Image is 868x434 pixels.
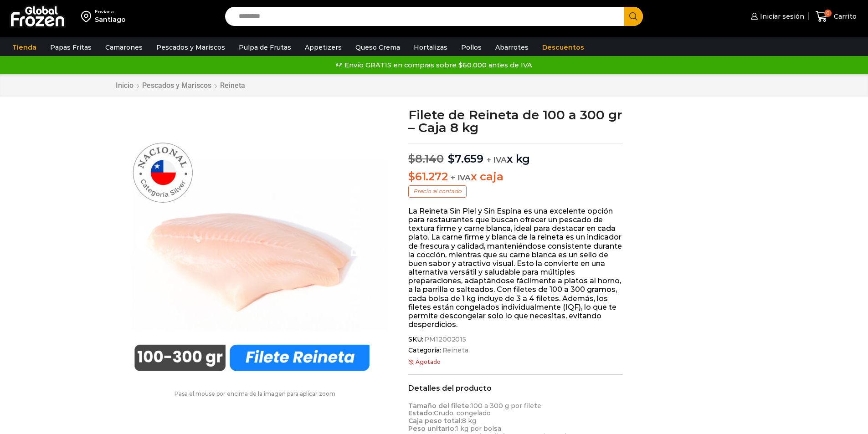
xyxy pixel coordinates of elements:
span: + IVA [451,173,471,182]
a: Tienda [8,39,41,56]
p: x kg [408,143,623,166]
strong: Peso unitario: [408,424,456,433]
a: Abarrotes [491,39,533,56]
p: Pasa el mouse por encima de la imagen para aplicar zoom [115,391,395,397]
span: $ [408,152,415,165]
h2: Detalles del producto [408,384,623,393]
a: Pescados y Mariscos [152,39,230,56]
span: $ [408,170,415,183]
bdi: 7.659 [448,152,483,165]
a: Papas Fritas [46,39,96,56]
div: Enviar a [95,9,126,15]
bdi: 8.140 [408,152,444,165]
h1: Filete de Reineta de 100 a 300 gr – Caja 8 kg [408,108,623,134]
a: Queso Crema [351,39,405,56]
p: La Reineta Sin Piel y Sin Espina es una excelente opción para restaurantes que buscan ofrecer un ... [408,207,623,329]
strong: Caja peso total: [408,417,462,425]
span: 0 [824,10,832,17]
span: PM12002015 [423,336,466,343]
span: Categoría: [408,347,623,354]
p: x caja [408,170,623,184]
strong: Estado: [408,409,434,417]
span: Carrito [832,12,857,21]
p: Agotado [408,359,623,365]
img: address-field-icon.svg [81,9,95,24]
span: $ [448,152,455,165]
strong: Tamaño del filete: [408,402,471,410]
a: Reineta [441,347,468,354]
a: Reineta [220,81,246,90]
a: Pulpa de Frutas [234,39,296,56]
button: Search button [624,7,643,26]
a: Iniciar sesión [749,7,804,26]
span: SKU: [408,336,623,343]
div: Santiago [95,15,126,24]
bdi: 61.272 [408,170,447,183]
span: Iniciar sesión [758,12,804,21]
a: Descuentos [538,39,589,56]
span: + IVA [487,155,507,164]
img: filete-reineta [115,108,389,382]
nav: Breadcrumb [115,81,246,90]
a: Hortalizas [409,39,452,56]
a: Pollos [457,39,486,56]
p: Precio al contado [408,185,467,197]
a: Appetizers [300,39,346,56]
a: Camarones [101,39,147,56]
a: 0 Carrito [813,6,859,27]
a: Inicio [115,81,134,90]
a: Pescados y Mariscos [142,81,212,90]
